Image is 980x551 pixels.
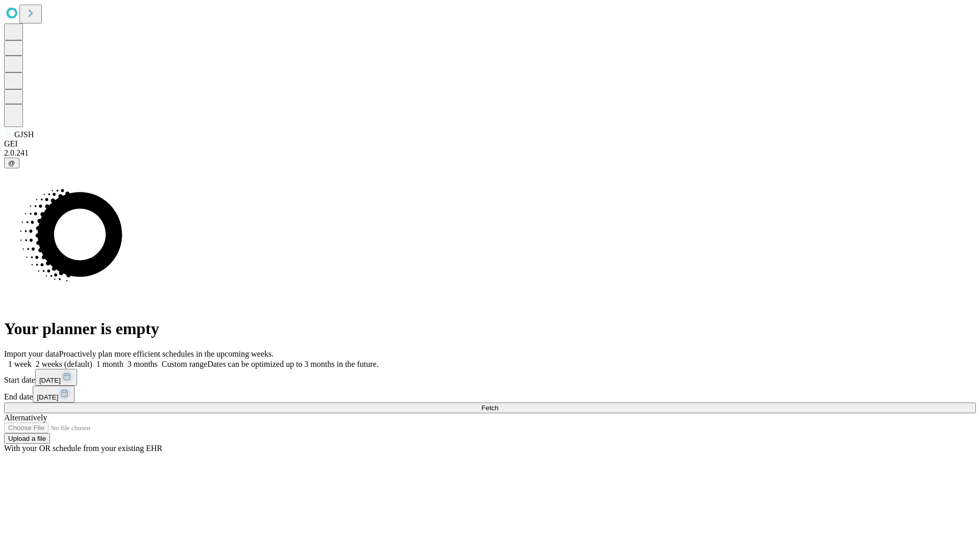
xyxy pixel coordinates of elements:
span: 3 months [128,360,158,368]
button: @ [4,158,19,168]
span: [DATE] [39,377,61,384]
span: 2 weeks (default) [36,360,92,368]
div: GEI [4,139,976,148]
span: Alternatively [4,413,47,422]
span: @ [8,159,15,167]
span: Import your data [4,349,59,358]
span: Proactively plan more efficient schedules in the upcoming weeks. [59,349,274,358]
span: GJSH [14,130,34,139]
div: End date [4,386,976,403]
span: With your OR schedule from your existing EHR [4,444,162,453]
span: [DATE] [37,393,58,401]
button: Upload a file [4,433,50,444]
span: Dates can be optimized up to 3 months in the future. [207,360,378,368]
button: [DATE] [35,369,77,386]
span: Custom range [162,360,207,368]
h1: Your planner is empty [4,319,976,338]
span: 1 month [96,360,124,368]
span: Fetch [481,404,498,412]
span: 1 week [8,360,32,368]
button: [DATE] [33,386,75,403]
div: Start date [4,369,976,386]
button: Fetch [4,403,976,413]
div: 2.0.241 [4,148,976,158]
